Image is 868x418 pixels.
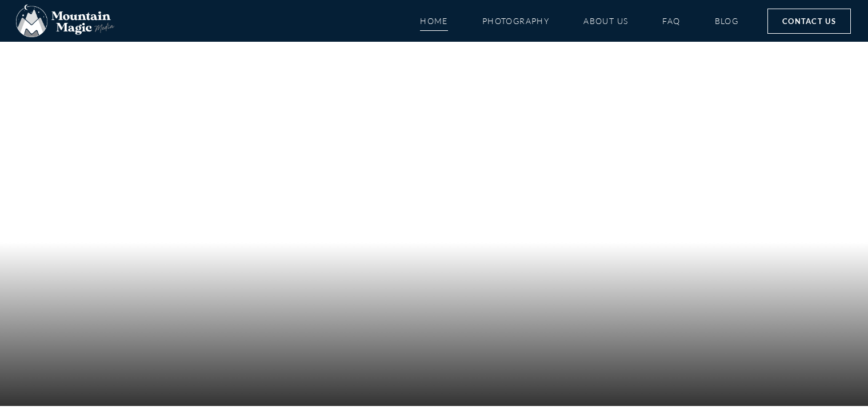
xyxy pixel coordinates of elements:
a: Home [420,11,448,31]
a: Contact Us [767,9,851,34]
nav: Menu [420,11,739,31]
a: Photography [482,11,549,31]
img: Mountain Magic Media photography logo Crested Butte Photographer [16,5,114,38]
span: Contact Us [782,15,836,27]
a: Blog [715,11,739,31]
a: FAQ [662,11,680,31]
a: About Us [583,11,628,31]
